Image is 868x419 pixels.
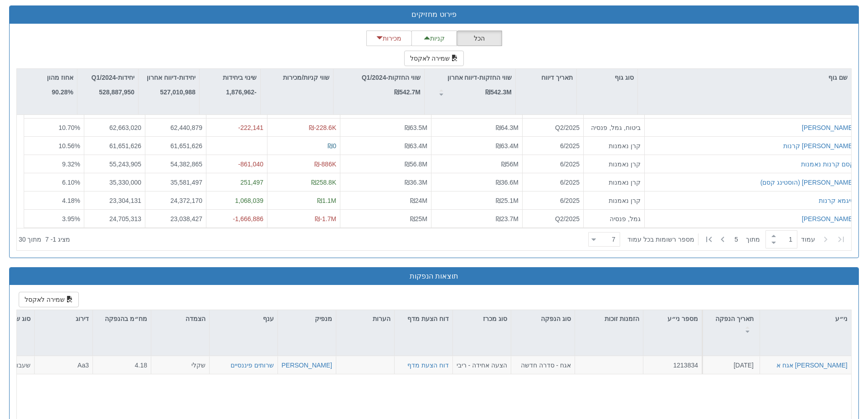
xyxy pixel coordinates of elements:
[149,196,202,205] div: 24,372,170
[638,69,851,86] div: שם גוף
[93,310,151,338] div: מח״מ בהנפקה
[16,272,852,280] h3: תוצאות הנפקות
[52,88,73,96] strong: 90.28%
[526,141,580,150] div: 6/2025
[149,214,202,223] div: 23,038,427
[411,31,457,46] button: קניות
[149,159,202,168] div: 54,382,865
[336,310,394,327] div: הערות
[88,196,141,205] div: 23,304,131
[278,310,336,327] div: מנפיק
[317,197,336,204] span: ₪1.1M
[47,72,73,83] p: אחוז מהון
[19,292,79,307] button: שמירה לאקסל
[501,160,519,167] span: ₪56M
[231,361,274,370] div: שרותים פיננסיים
[801,235,815,244] span: ‏עמוד
[19,229,70,249] div: ‏מציג 1 - 7 ‏ מתוך 30
[147,72,195,83] p: יחידות-דיווח אחרון
[577,69,637,86] div: סוג גוף
[819,196,854,205] button: סיגמא קרנות
[526,196,580,205] div: 6/2025
[309,124,336,131] span: ₪-228.6K
[776,361,847,370] button: [PERSON_NAME] אגח א
[496,142,519,149] span: ₪63.4M
[410,215,427,222] span: ₪25M
[92,72,134,83] p: יחידות-Q1/2024
[453,310,511,327] div: סוג מכרז
[783,141,854,150] button: [PERSON_NAME] קרנות
[496,215,519,222] span: ₪23.7M
[149,141,202,150] div: 61,651,626
[311,178,336,186] span: ₪258.8K
[160,88,195,96] strong: 527,010,988
[405,124,427,131] span: ₪63.5M
[485,88,512,96] strong: ₪542.3M
[226,88,257,96] strong: -1,876,962
[587,123,641,132] div: ביטוח, גמל, פנסיה
[99,88,134,96] strong: 528,887,950
[210,177,263,186] div: 251,497
[496,124,519,131] span: ₪64.3M
[28,177,80,186] div: 6.10 %
[35,310,92,327] div: דירוג
[280,361,332,370] button: [PERSON_NAME]
[155,361,205,370] div: שקלי
[457,361,507,370] div: הצעה אחידה - ריבית
[210,196,263,205] div: 1,068,039
[88,214,141,223] div: 24,705,313
[526,159,580,168] div: 6/2025
[38,361,89,370] div: Aa3
[261,69,333,86] div: שווי קניות/מכירות
[587,177,641,186] div: קרן נאמנות
[88,141,141,150] div: 61,651,626
[734,235,746,244] span: 5
[405,160,427,167] span: ₪56.8M
[587,159,641,168] div: קרן נאמנות
[395,310,452,338] div: דוח הצעת מדף
[801,159,854,168] button: קסם קרנות נאמנות
[511,310,575,327] div: סוג הנפקה
[647,361,698,370] div: 1213834
[457,31,502,46] button: הכל
[526,177,580,186] div: 6/2025
[210,159,263,168] div: -861,040
[802,214,854,223] button: [PERSON_NAME]
[28,196,80,205] div: 4.18 %
[760,177,854,186] button: [PERSON_NAME] (הוסטינג קסם)
[210,310,277,327] div: ענף
[575,310,643,327] div: הזמנות זוכות
[643,310,702,327] div: מספר ני״ע
[496,197,519,204] span: ₪25.1M
[28,123,80,132] div: 10.70 %
[16,10,852,19] h3: פירוט מחזיקים
[410,197,427,204] span: ₪24M
[404,51,464,66] button: שמירה לאקסל
[366,31,412,46] button: מכירות
[405,142,427,149] span: ₪63.4M
[587,196,641,205] div: קרן נאמנות
[706,361,754,370] div: [DATE]
[703,310,760,338] div: תאריך הנפקה
[394,88,421,96] strong: ₪542.7M
[210,214,263,223] div: -1,666,886
[328,142,336,149] span: ₪0
[88,177,141,186] div: 35,330,000
[447,72,512,83] p: שווי החזקות-דיווח אחרון
[407,362,449,369] a: דוח הצעת מדף
[802,123,854,132] button: [PERSON_NAME]
[88,123,141,132] div: 62,663,020
[496,178,519,186] span: ₪36.6M
[315,215,336,222] span: ₪-1.7M
[585,229,849,249] div: ‏ מתוך
[97,361,147,370] div: 4.18
[151,310,209,327] div: הצמדה
[587,141,641,150] div: קרן נאמנות
[405,178,427,186] span: ₪36.3M
[314,160,336,167] span: ₪-886K
[526,123,580,132] div: Q2/2025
